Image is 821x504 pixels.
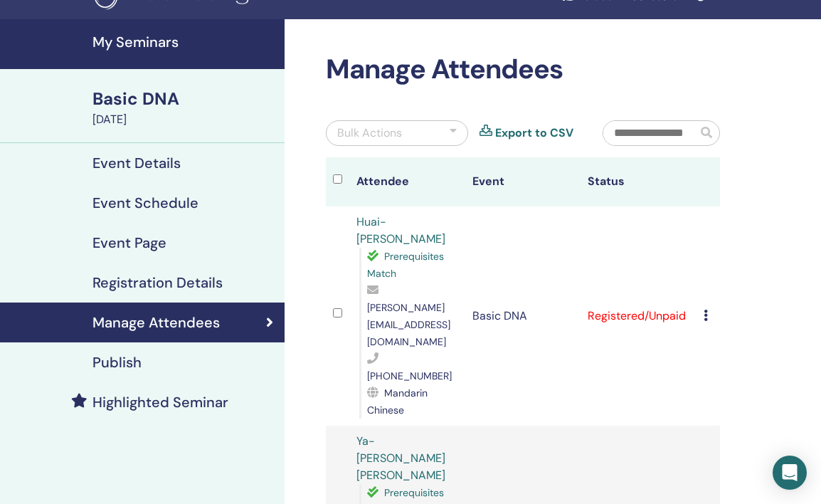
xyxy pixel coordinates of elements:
[367,250,444,280] span: Prerequisites Match
[337,125,402,142] div: Bulk Actions
[92,354,142,371] h4: Publish
[367,369,452,382] span: [PHONE_NUMBER]
[356,214,445,246] a: Huai-[PERSON_NAME]
[465,157,581,206] th: Event
[92,314,220,331] h4: Manage Attendees
[326,53,720,86] h2: Manage Attendees
[92,274,223,291] h4: Registration Details
[92,394,228,411] h4: Highlighted Seminar
[92,87,276,111] div: Basic DNA
[92,194,198,211] h4: Event Schedule
[92,33,276,51] h4: My Seminars
[495,125,573,142] a: Export to CSV
[92,154,181,172] h4: Event Details
[581,157,696,206] th: Status
[349,157,465,206] th: Attendee
[84,87,285,128] a: Basic DNA[DATE]
[92,111,276,128] div: [DATE]
[773,456,807,490] div: Open Intercom Messenger
[465,206,581,426] td: Basic DNA
[367,387,428,416] span: Mandarin Chinese
[367,301,450,348] span: [PERSON_NAME][EMAIL_ADDRESS][DOMAIN_NAME]
[356,434,445,483] a: Ya-[PERSON_NAME] [PERSON_NAME]
[92,234,166,251] h4: Event Page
